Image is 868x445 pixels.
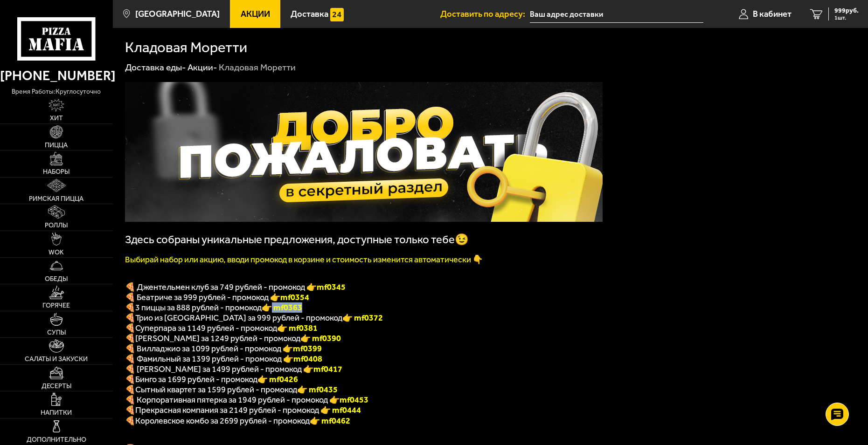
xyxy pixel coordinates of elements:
font: 🍕 [125,302,135,313]
div: Кладовая Моретти [219,62,296,73]
span: Горячее [42,302,70,309]
span: Акции [241,10,270,19]
span: 🍕 [PERSON_NAME] за 1499 рублей - промокод 👉 [125,364,342,374]
span: Доставка [291,10,328,19]
span: Римская пицца [29,196,83,202]
span: 999 руб. [834,7,859,14]
span: Салаты и закуски [25,356,88,363]
span: Супы [47,329,66,336]
span: Хит [50,115,63,122]
span: Бинго за 1699 рублей - промокод [135,374,257,384]
span: Королевское комбо за 2699 рублей - промокод [135,416,310,426]
font: 👉 mf0381 [277,323,318,333]
font: 🍕 [125,416,135,426]
span: WOK [49,249,64,256]
span: 🍕 Джентельмен клуб за 749 рублей - промокод 👉 [125,282,346,292]
span: [GEOGRAPHIC_DATA] [135,10,220,19]
b: 🍕 [125,384,135,395]
b: 🍕 [125,333,135,343]
span: 🍕 Фамильный за 1399 рублей - промокод 👉 [125,354,322,364]
b: mf0453 [340,395,368,405]
span: Школьная улица, 60 [530,6,703,23]
span: Десерты [42,383,71,390]
span: 🍕 Корпоративная пятерка за 1949 рублей - промокод 👉 [125,395,368,405]
font: 👉 mf0372 [342,313,383,323]
b: mf0399 [293,343,322,354]
span: 3 пиццы за 888 рублей - промокод [135,302,262,313]
span: Трио из [GEOGRAPHIC_DATA] за 999 рублей - промокод [135,313,342,323]
font: Выбирай набор или акцию, вводи промокод в корзине и стоимость изменится автоматически 👇 [125,254,483,265]
font: 🍕 [125,405,135,415]
span: Сытный квартет за 1599 рублей - промокод [135,384,297,395]
a: Акции- [187,62,217,73]
a: Доставка еды- [125,62,186,73]
span: Прекрасная компания за 2149 рублей - промокод [135,405,320,415]
span: 1 шт. [834,15,859,21]
span: Роллы [45,222,68,229]
b: mf0345 [317,282,346,292]
b: mf0354 [280,292,309,302]
h1: Кладовая Моретти [125,40,247,55]
font: 🍕 [125,313,135,323]
font: 🍕 [125,323,135,333]
span: Пицца [45,142,68,149]
font: 👉 mf0444 [320,405,361,415]
b: 👉 mf0426 [257,374,298,384]
span: 🍕 Беатриче за 999 рублей - промокод 👉 [125,292,309,302]
span: Дополнительно [27,437,86,443]
span: [PERSON_NAME] за 1249 рублей - промокод [135,333,300,343]
span: Наборы [43,169,69,175]
input: Ваш адрес доставки [530,6,703,23]
img: 1024x1024 [125,82,603,222]
b: 👉 mf0390 [300,333,341,343]
span: Обеды [45,276,68,282]
span: Доставить по адресу: [440,10,530,19]
font: 👉 mf0363 [262,302,302,313]
b: mf0417 [313,364,342,374]
span: 🍕 Вилладжио за 1099 рублей - промокод 👉 [125,343,322,354]
img: 15daf4d41897b9f0e9f617042186c801.svg [330,8,344,21]
b: 👉 mf0435 [297,384,338,395]
span: Суперпара за 1149 рублей - промокод [135,323,277,333]
font: 👉 mf0462 [310,416,350,426]
span: В кабинет [753,10,792,19]
span: Напитки [41,410,72,416]
span: Здесь собраны уникальные предложения, доступные только тебе😉 [125,233,469,246]
b: mf0408 [293,354,322,364]
b: 🍕 [125,374,135,384]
